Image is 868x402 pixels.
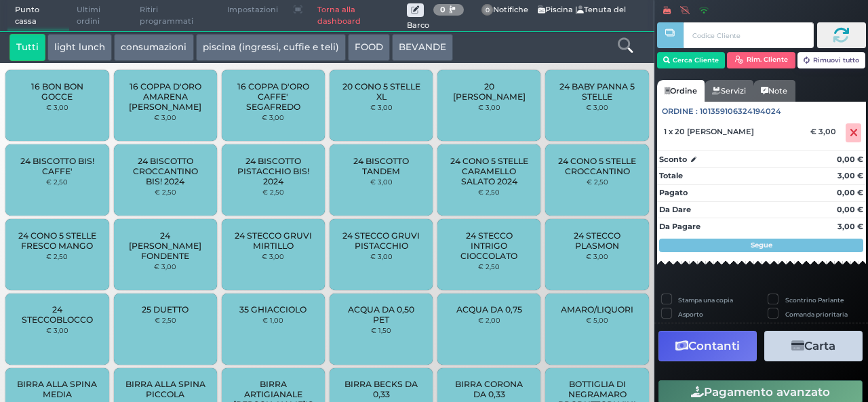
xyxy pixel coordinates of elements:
[684,22,813,48] input: Codice Cliente
[478,316,500,324] small: € 2,00
[46,326,68,334] small: € 3,00
[7,1,70,31] span: Punto cassa
[705,80,753,102] a: Servizi
[125,81,205,112] span: 16 COPPA D'ORO AMARENA [PERSON_NAME]
[233,81,314,112] span: 16 COPPA D'ORO CAFFE' SEGAFREDO
[659,188,688,197] strong: Pagato
[478,262,500,270] small: € 2,50
[700,106,781,117] span: 101359106324194024
[262,113,284,121] small: € 3,00
[449,156,530,186] span: 24 CONO 5 STELLE CARAMELLO SALATO 2024
[837,222,863,231] strong: 3,00 €
[233,156,314,186] span: 24 BISCOTTO PISTACCHIO BIS! 2024
[659,222,701,231] strong: Da Pagare
[233,230,314,251] span: 24 STECCO GRUVI MIRTILLO
[449,81,530,102] span: 20 [PERSON_NAME]
[478,188,500,196] small: € 2,50
[586,103,608,111] small: € 3,00
[587,178,608,186] small: € 2,50
[371,326,391,334] small: € 1,50
[341,379,422,399] span: BIRRA BECKS DA 0,33
[561,304,633,315] span: AMARO/LIQUORI
[125,156,205,186] span: 24 BISCOTTO CROCCANTINO BIS! 2024
[114,34,193,61] button: consumazioni
[478,103,500,111] small: € 3,00
[586,316,608,324] small: € 5,00
[659,205,691,214] strong: Da Dare
[751,241,772,249] strong: Segue
[557,156,637,176] span: 24 CONO 5 STELLE CROCCANTINO
[837,171,863,180] strong: 3,00 €
[837,188,863,197] strong: 0,00 €
[662,106,698,117] span: Ordine :
[17,304,98,325] span: 24 STECCOBLOCCO
[17,81,98,102] span: 16 BON BON GOCCE
[125,230,205,261] span: 24 [PERSON_NAME] FONDENTE
[678,296,733,304] label: Stampa una copia
[456,304,522,315] span: ACQUA DA 0,75
[392,34,453,61] button: BEVANDE
[17,156,98,176] span: 24 BISCOTTO BIS! CAFFE'
[785,296,844,304] label: Scontrino Parlante
[659,171,683,180] strong: Totale
[664,127,754,136] span: 1 x 20 [PERSON_NAME]
[557,81,637,102] span: 24 BABY PANNA 5 STELLE
[17,379,98,399] span: BIRRA ALLA SPINA MEDIA
[658,331,757,361] button: Contanti
[449,379,530,399] span: BIRRA CORONA DA 0,33
[46,252,68,260] small: € 2,50
[155,316,176,324] small: € 2,50
[808,127,843,136] div: € 3,00
[481,4,494,16] span: 0
[348,34,390,61] button: FOOD
[785,310,848,319] label: Comanda prioritaria
[657,52,726,68] button: Cerca Cliente
[125,379,205,399] span: BIRRA ALLA SPINA PICCOLA
[797,52,866,68] button: Rimuovi tutto
[142,304,189,315] span: 25 DUETTO
[262,188,284,196] small: € 2,50
[46,103,68,111] small: € 3,00
[764,331,863,361] button: Carta
[220,1,285,20] span: Impostazioni
[370,103,393,111] small: € 3,00
[837,155,863,164] strong: 0,00 €
[262,252,284,260] small: € 3,00
[196,34,346,61] button: piscina (ingressi, cuffie e teli)
[678,310,703,319] label: Asporto
[46,178,68,186] small: € 2,50
[753,80,795,102] a: Note
[727,52,795,68] button: Rim. Cliente
[239,304,307,315] span: 35 GHIACCIOLO
[370,178,393,186] small: € 3,00
[262,316,283,324] small: € 1,00
[155,188,176,196] small: € 2,50
[341,304,422,325] span: ACQUA DA 0,50 PET
[17,230,98,251] span: 24 CONO 5 STELLE FRESCO MANGO
[154,262,176,270] small: € 3,00
[341,156,422,176] span: 24 BISCOTTO TANDEM
[440,5,446,14] b: 0
[370,252,393,260] small: € 3,00
[132,1,220,31] span: Ritiri programmati
[341,230,422,251] span: 24 STECCO GRUVI PISTACCHIO
[657,80,705,102] a: Ordine
[154,113,176,121] small: € 3,00
[586,252,608,260] small: € 3,00
[9,34,45,61] button: Tutti
[310,1,407,31] a: Torna alla dashboard
[341,81,422,102] span: 20 CONO 5 STELLE XL
[557,230,637,251] span: 24 STECCO PLASMON
[449,230,530,261] span: 24 STECCO INTRIGO CIOCCOLATO
[47,34,112,61] button: light lunch
[837,205,863,214] strong: 0,00 €
[659,154,687,165] strong: Sconto
[69,1,132,31] span: Ultimi ordini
